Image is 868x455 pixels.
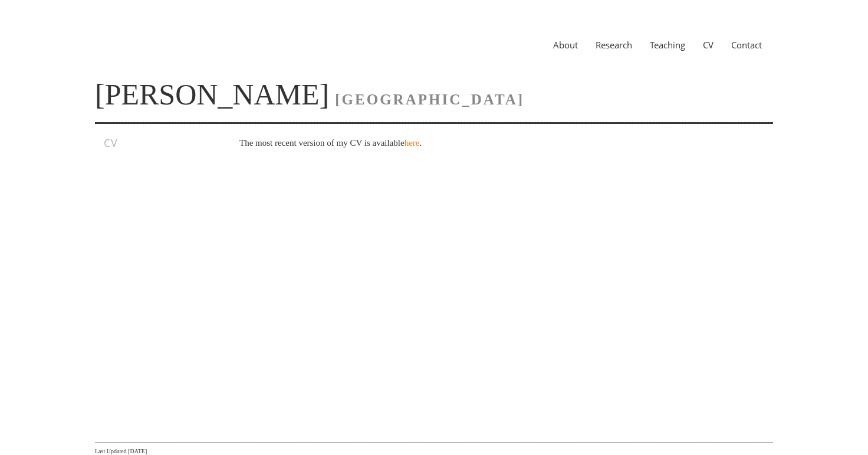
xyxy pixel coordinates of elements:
span: [GEOGRAPHIC_DATA] [335,91,524,107]
p: The most recent version of my CV is available . [239,136,748,150]
a: About [544,39,587,51]
a: Contact [722,39,771,51]
a: here [405,138,420,148]
a: Teaching [641,39,694,51]
span: Last Updated [DATE] [95,448,147,454]
a: CV [694,39,722,51]
a: Research [587,39,641,51]
a: [PERSON_NAME] [95,78,329,111]
h3: CV [104,136,206,150]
